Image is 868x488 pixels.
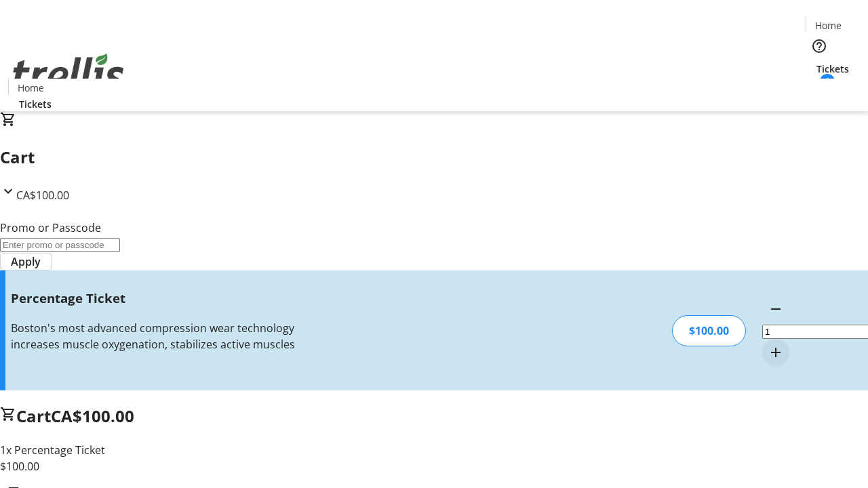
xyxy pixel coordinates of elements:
button: Cart [806,76,833,103]
div: $100.00 [672,315,746,346]
a: Tickets [806,62,860,76]
span: CA$100.00 [51,405,134,427]
span: CA$100.00 [16,188,69,203]
span: Home [815,18,842,33]
a: Home [806,18,850,33]
span: Apply [11,253,41,270]
button: Help [806,33,833,60]
a: Home [9,81,52,95]
a: Tickets [8,97,62,111]
div: Boston's most advanced compression wear technology increases muscle oxygenation, stabilizes activ... [11,320,307,352]
img: Orient E2E Organization anWVwFg3SF's Logo [8,39,129,106]
button: Increment by one [762,339,789,366]
button: Decrement by one [762,296,789,323]
span: Tickets [19,97,52,111]
span: Home [18,81,44,95]
h3: Percentage Ticket [11,289,307,308]
span: Tickets [816,62,849,76]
